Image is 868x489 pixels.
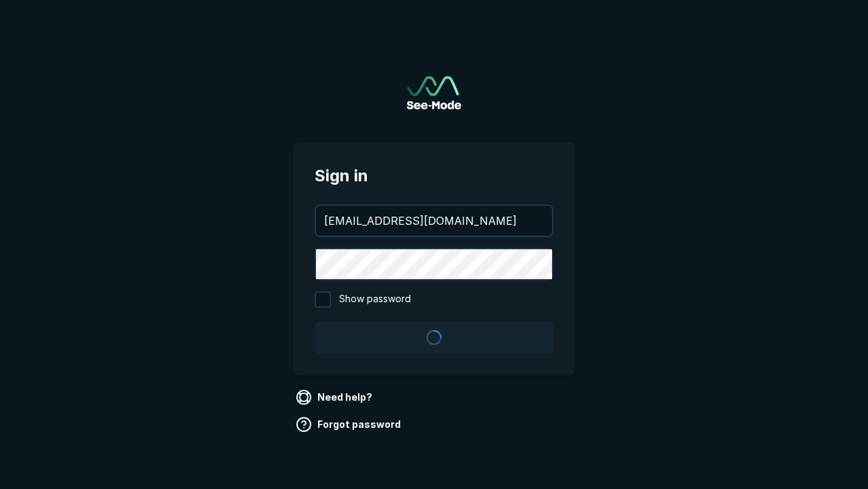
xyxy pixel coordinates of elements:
span: Show password [339,291,411,308]
span: Sign in [315,164,553,188]
input: your@email.com [316,206,552,236]
a: Go to sign in [407,76,461,109]
a: Need help? [293,386,378,408]
img: See-Mode Logo [407,76,461,109]
a: Forgot password [293,414,406,435]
